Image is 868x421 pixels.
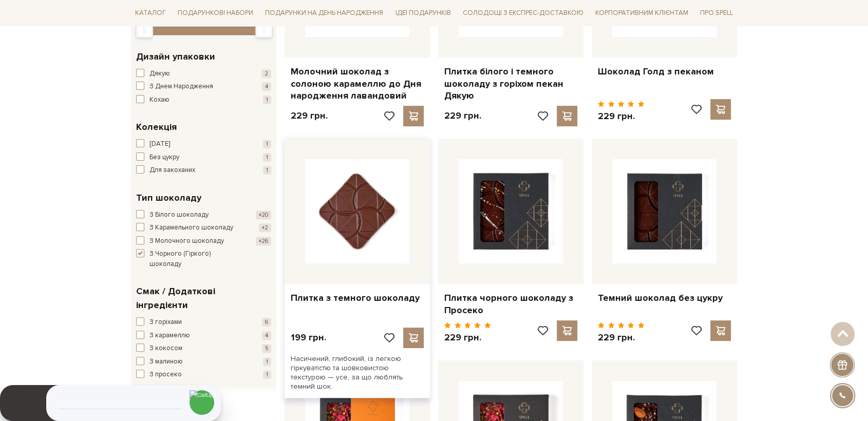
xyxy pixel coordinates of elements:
span: +2 [259,223,271,232]
p: 229 грн. [598,110,645,122]
p: 199 грн. [291,332,326,343]
span: З малиною [149,357,183,367]
span: З Днем Народження [149,82,213,92]
a: Солодощі з експрес-доставкою [459,4,588,22]
a: Подарункові набори [174,5,257,21]
button: З Білого шоколаду +20 [136,210,271,220]
button: З карамеллю 4 [136,331,271,341]
button: Дякую 2 [136,69,271,79]
span: 4 [262,82,271,91]
div: Насичений, глибокий, із легкою гіркуватістю та шовковистою текстурою — усе, за що люблять темний ... [285,348,430,398]
div: Max [255,24,273,38]
button: З горіхами 6 [136,317,271,328]
span: Колекція [136,120,177,134]
button: З Чорного (Гіркого) шоколаду [136,249,271,269]
span: 6 [262,318,271,327]
p: 229 грн. [444,110,481,122]
button: З кокосом 5 [136,343,271,354]
span: Кохаю [149,95,169,105]
span: З просеко [149,370,182,380]
a: Плитка чорного шоколаду з Просеко [444,292,577,316]
img: Плитка з темного шоколаду [305,159,409,263]
span: 1 [263,166,271,175]
button: З малиною 1 [136,357,271,367]
a: Молочний шоколад з солоною карамеллю до Дня народження лавандовий [291,66,424,102]
span: 1 [263,140,271,148]
span: 1 [263,357,271,366]
span: З кокосом [149,343,182,354]
span: +20 [256,210,271,219]
span: Тип шоколаду [136,191,201,205]
a: Про Spell [696,5,737,21]
button: З Днем Народження 4 [136,82,271,92]
button: Кохаю 1 [136,95,271,105]
span: З горіхами [149,317,182,328]
span: З Молочного шоколаду [149,236,224,246]
span: З карамеллю [149,331,190,341]
span: З Чорного (Гіркого) шоколаду [149,249,243,269]
button: Без цукру 1 [136,152,271,163]
span: 5 [262,344,271,353]
span: Смак / Додаткові інгредієнти [136,284,269,312]
a: Плитка з темного шоколаду [291,292,424,304]
span: Для закоханих [149,165,195,176]
div: Min [136,24,153,38]
span: 4 [262,331,271,340]
span: Дякую [149,69,170,79]
span: Дизайн упаковки [136,50,215,64]
p: 229 грн. [291,110,328,122]
span: Без цукру [149,152,179,163]
a: Каталог [131,5,170,21]
span: +26 [256,237,271,245]
span: 1 [263,95,271,104]
a: Плитка білого і темного шоколаду з горіхом пекан Дякую [444,66,577,102]
p: 229 грн. [598,332,645,343]
span: З Карамельного шоколаду [149,223,233,233]
a: Подарунки на День народження [261,5,387,21]
span: 1 [263,370,271,379]
span: 2 [261,69,271,78]
span: [DATE] [149,139,170,149]
a: Корпоративним клієнтам [591,5,692,21]
button: [DATE] 1 [136,139,271,149]
span: З Білого шоколаду [149,210,209,220]
button: З Молочного шоколаду +26 [136,236,271,246]
a: Ідеї подарунків [391,5,455,21]
a: Темний шоколад без цукру [598,292,731,304]
p: 229 грн. [444,332,491,343]
button: З Карамельного шоколаду +2 [136,223,271,233]
a: Шоколад Голд з пеканом [598,66,731,78]
button: Для закоханих 1 [136,165,271,176]
button: З просеко 1 [136,370,271,380]
span: 1 [263,153,271,162]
